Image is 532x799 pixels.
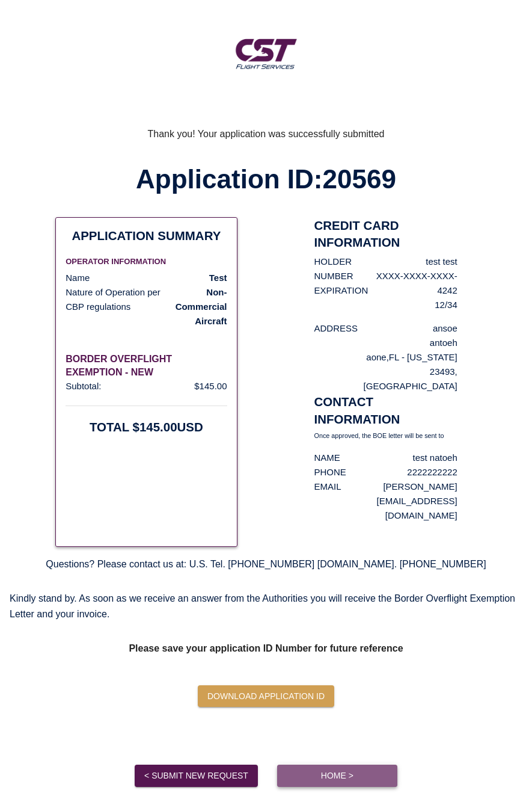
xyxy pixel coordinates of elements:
[136,161,396,198] h1: Application ID: 20569
[209,271,227,285] p: Test
[66,271,90,285] p: Name
[90,419,203,436] h2: TOTAL $ 145.00 USD
[277,765,397,787] button: Home >
[368,255,457,269] p: test test
[314,393,457,428] h2: CONTACT INFORMATION
[314,283,368,298] p: EXPIRATION
[314,269,368,283] p: NUMBER
[233,35,299,72] img: CST Flight Services logo
[66,256,227,267] h6: OPERATOR INFORMATION
[163,285,227,329] p: Non-Commercial Aircraft
[194,379,227,393] p: $ 145.00
[36,547,495,582] p: Questions? Please contact us at: U.S. Tel. [PHONE_NUMBER] [DOMAIN_NAME]. [PHONE_NUMBER]
[314,465,346,480] p: PHONE
[346,451,457,465] p: test natoeh
[66,285,163,329] p: Nature of Operation per CBP regulations
[358,321,457,336] p: ansoe
[129,643,403,653] strong: Please save your application ID Number for future reference
[314,255,368,269] p: HOLDER
[314,431,457,441] p: Once approved, the BOE letter will be sent to
[358,365,457,393] p: 23493 , [GEOGRAPHIC_DATA]
[148,127,385,141] span: Thank you! Your application was successfully submitted
[368,298,457,312] p: 12/34
[314,451,346,465] p: NAME
[358,350,457,365] p: aone , FL - [US_STATE]
[66,379,101,393] p: Subtotal:
[198,685,334,708] button: Download Application ID
[314,480,346,494] p: EMAIL
[346,465,457,480] p: 2222222222
[72,227,221,245] h2: APPLICATION SUMMARY
[135,765,258,787] button: < Submit new request
[368,269,457,298] p: XXXX-XXXX-XXXX-4242
[314,321,358,336] p: ADDRESS
[346,480,457,523] p: [PERSON_NAME][EMAIL_ADDRESS][DOMAIN_NAME]
[66,353,227,380] h6: BORDER OVERFLIGHT EXEMPTION - NEW
[358,336,457,350] p: antoeh
[314,217,457,251] h2: CREDIT CARD INFORMATION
